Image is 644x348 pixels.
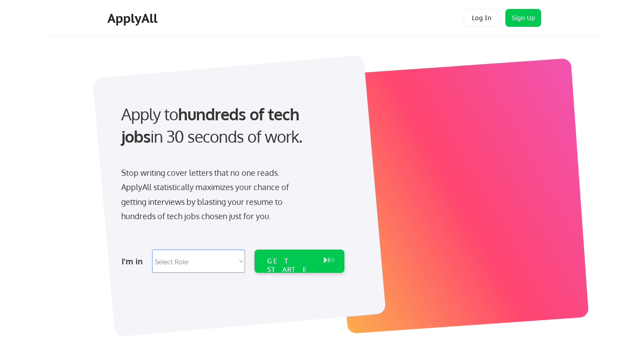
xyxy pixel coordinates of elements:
button: Sign Up [505,9,541,27]
div: Apply to in 30 seconds of work. [121,103,341,148]
strong: hundreds of tech jobs [121,104,303,146]
div: Stop writing cover letters that no one reads. ApplyAll statistically maximizes your chance of get... [121,166,305,224]
button: Log In [464,9,500,27]
div: GET STARTED [267,257,315,283]
div: ApplyAll [107,11,160,26]
div: I'm in [122,254,147,268]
